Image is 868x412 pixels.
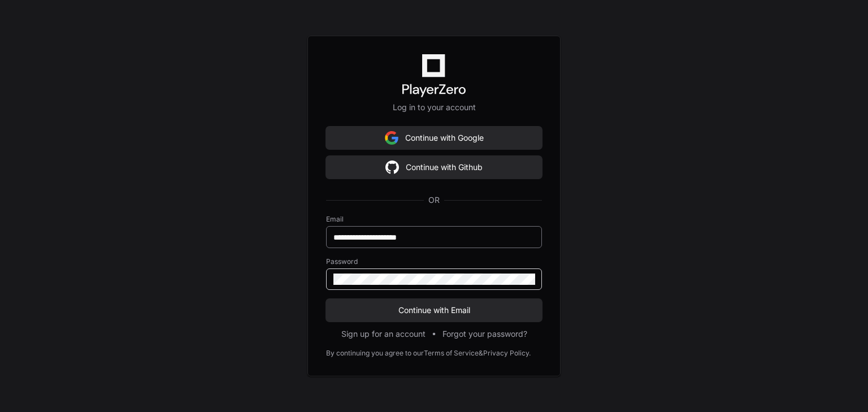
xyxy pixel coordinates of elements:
button: Sign up for an account [341,328,426,340]
a: Terms of Service [424,349,479,358]
div: & [479,349,483,358]
label: Email [326,215,542,224]
button: Continue with Google [326,127,542,149]
img: Sign in with google [385,127,398,149]
button: Forgot your password? [442,328,527,340]
img: Sign in with google [385,156,399,179]
div: By continuing you agree to our [326,349,424,358]
label: Password [326,257,542,266]
p: Log in to your account [326,102,542,113]
span: Continue with Email [326,305,542,316]
span: OR [424,194,444,206]
button: Continue with Github [326,156,542,179]
a: Privacy Policy. [483,349,531,358]
button: Continue with Email [326,299,542,322]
